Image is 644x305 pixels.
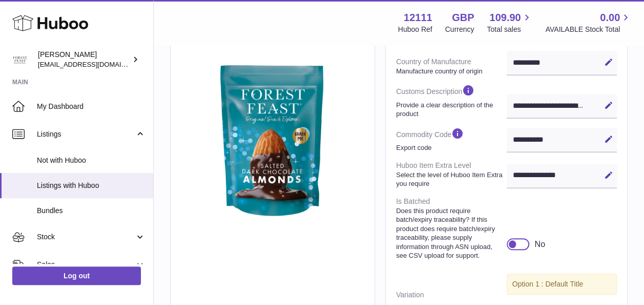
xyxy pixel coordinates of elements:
div: Currency [445,25,474,34]
strong: 12111 [404,11,432,25]
span: Listings [37,129,135,139]
a: Log out [12,266,141,285]
img: internalAdmin-12111@internal.huboo.com [12,52,28,67]
strong: Provide a clear description of the product [396,101,504,119]
strong: Manufacture country of origin [396,67,504,76]
span: 109.90 [489,11,521,25]
dt: Country of Manufacture [396,53,507,80]
span: Not with Huboo [37,156,146,165]
span: Listings with Huboo [37,181,146,190]
span: Stock [37,232,135,242]
dt: Variation [396,286,507,304]
span: Total sales [487,25,532,34]
img: Sharebagalmonds.png [181,52,364,236]
strong: Does this product require batch/expiry traceability? If this product does require batch/expiry tr... [396,206,504,260]
span: 0.00 [600,11,620,25]
a: 109.90 Total sales [487,11,532,34]
dt: Huboo Item Extra Level [396,157,507,193]
span: Bundles [37,206,146,216]
span: My Dashboard [37,102,146,111]
dt: Is Batched [396,193,507,264]
div: Huboo Ref [398,25,432,34]
strong: Select the level of Huboo Item Extra you require [396,170,504,188]
dt: Commodity Code [396,123,507,157]
dt: Customs Description [396,80,507,122]
span: [EMAIL_ADDRESS][DOMAIN_NAME] [38,60,151,68]
span: Sales [37,260,135,270]
strong: GBP [452,11,474,25]
span: AVAILABLE Stock Total [545,25,632,34]
strong: Export code [396,143,504,153]
div: Option 1 : Default Title [507,274,617,295]
a: 0.00 AVAILABLE Stock Total [545,11,632,34]
div: No [534,239,545,250]
div: [PERSON_NAME] [38,50,130,69]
